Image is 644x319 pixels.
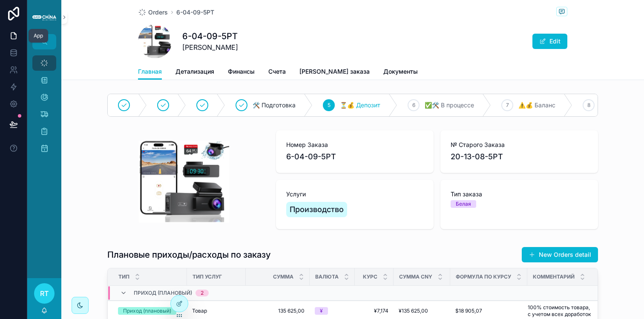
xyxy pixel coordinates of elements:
[522,247,598,262] button: New Orders detail
[107,249,271,261] h1: Плановые приходы/расходы по заказу
[299,64,370,81] a: [PERSON_NAME] заказа
[328,102,331,109] span: 5
[451,141,588,149] span: № Старого Заказа
[182,30,238,42] h1: 6-04-09-5РТ
[506,102,509,109] span: 7
[315,307,350,315] a: ¥
[455,308,522,314] a: $18 905,07
[528,304,594,318] a: 100% стоимость товара, с учетом всех доработок
[192,308,207,314] span: Товар
[123,307,171,315] div: Приход (плановый)
[425,101,474,109] span: ✅🛠️ В процессе
[268,64,286,81] a: Счета
[27,49,61,167] div: scrollable content
[193,273,222,280] span: Тип Услуг
[175,67,214,76] span: Детализация
[360,308,388,314] a: ¥7,174
[518,101,555,109] span: ⚠️💰 Баланс
[134,290,192,296] span: Приход (плановый)
[253,101,296,109] span: 🛠 Подготовка
[273,273,293,280] span: Сумма
[138,8,168,17] a: Orders
[139,141,229,223] img: f553c819-99de-4aa6-82c6-f9e7e44c0949-EJJLK4ULYkEVElt_rfgvBVKAxJM2uFvtq4kHmUyWxTU.png
[138,67,162,76] span: Главная
[532,34,567,49] button: Edit
[533,273,575,280] span: Комментарий
[383,64,418,81] a: Документы
[412,102,415,109] span: 6
[32,14,56,20] img: App logo
[363,273,377,280] span: Курс
[201,290,204,296] div: 2
[320,307,323,315] div: ¥
[228,67,255,76] span: Финансы
[286,190,423,198] span: Услуги
[399,308,445,314] a: ¥135 625,00
[148,8,168,17] span: Orders
[176,8,214,17] a: 6-04-09-5РТ
[251,308,305,314] a: 135 625,00
[34,32,43,39] div: App
[451,190,588,198] span: Тип заказа
[587,102,590,109] span: 8
[455,308,482,314] span: $18 905,07
[299,67,370,76] span: [PERSON_NAME] заказа
[383,67,418,76] span: Документы
[40,288,49,299] span: RT
[456,200,471,208] div: Белая
[340,101,380,109] span: ⏳💰 Депозит
[118,273,129,280] span: Тип
[286,151,423,163] span: 6-04-09-5РТ
[118,307,182,315] a: Приход (плановый)
[290,204,344,216] span: Производство
[228,64,255,81] a: Финансы
[175,64,214,81] a: Детализация
[268,67,286,76] span: Счета
[456,273,511,280] span: Формула По Курсу
[399,273,432,280] span: Сумма CNY
[399,308,428,314] span: ¥135 625,00
[286,141,423,149] span: Номер Заказа
[315,273,339,280] span: Валюта
[192,308,241,314] a: Товар
[138,64,162,80] a: Главная
[451,151,588,163] span: 20-13-08-5РТ
[182,42,238,52] span: [PERSON_NAME]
